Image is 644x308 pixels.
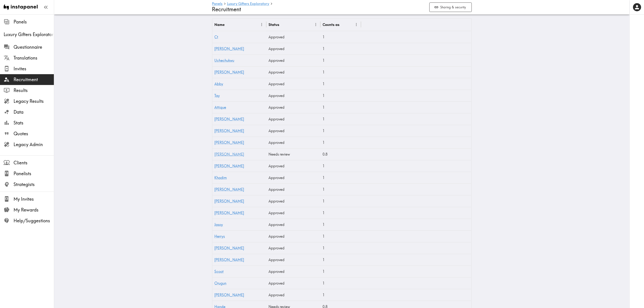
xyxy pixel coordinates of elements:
[321,55,361,66] div: 1
[266,230,321,242] div: Approved
[215,281,227,285] a: Orugun
[266,184,321,195] div: Approved
[321,31,361,43] div: 1
[14,218,54,224] span: Help/Suggestions
[321,289,361,301] div: 1
[340,21,347,28] button: Sort
[14,98,54,104] span: Legacy Results
[321,172,361,184] div: 1
[215,35,218,39] a: Ct
[14,120,54,126] span: Stats
[266,113,321,125] div: Approved
[14,55,54,61] span: Translations
[258,21,265,28] button: Menu
[14,109,54,115] span: Data
[212,2,223,6] a: Panels
[215,140,244,145] a: [PERSON_NAME]
[14,207,54,213] span: My Rewards
[225,21,232,28] button: Sort
[215,222,223,227] a: Jasoy
[266,207,321,219] div: Approved
[266,289,321,301] div: Approved
[321,195,361,207] div: 1
[266,254,321,266] div: Approved
[321,184,361,195] div: 1
[321,207,361,219] div: 1
[321,137,361,148] div: 1
[266,219,321,230] div: Approved
[215,199,244,203] a: [PERSON_NAME]
[280,21,287,28] button: Sort
[14,87,54,94] span: Results
[321,242,361,254] div: 1
[266,66,321,78] div: Approved
[14,170,54,177] span: Panelists
[215,293,244,297] a: [PERSON_NAME]
[321,66,361,78] div: 1
[266,137,321,148] div: Approved
[266,160,321,172] div: Approved
[353,21,360,28] button: Menu
[227,2,269,6] a: Luxury Gifters Exploratory
[321,160,361,172] div: 1
[321,219,361,230] div: 1
[215,175,227,180] a: Khadim
[266,266,321,277] div: Approved
[266,55,321,66] div: Approved
[266,31,321,43] div: Approved
[266,172,321,184] div: Approved
[14,44,54,50] span: Questionnaire
[215,269,224,274] a: Scoot
[215,257,244,262] a: [PERSON_NAME]
[266,277,321,289] div: Approved
[215,187,244,192] a: [PERSON_NAME]
[323,22,340,27] div: Counts as
[14,19,54,25] span: Panels
[215,93,220,98] a: Tay
[269,22,280,27] div: Status
[215,46,244,51] a: [PERSON_NAME]
[14,181,54,188] span: Strategists
[215,82,223,86] a: Abby
[215,105,226,110] a: Attique
[4,31,54,38] span: Luxury Gifters Exploratory
[266,78,321,90] div: Approved
[215,246,244,250] a: [PERSON_NAME]
[266,43,321,55] div: Approved
[312,21,319,28] button: Menu
[215,58,234,63] a: Uchechukwu
[215,152,244,156] a: [PERSON_NAME]
[266,195,321,207] div: Approved
[266,242,321,254] div: Approved
[215,129,244,133] a: [PERSON_NAME]
[266,148,321,160] div: Needs review
[321,43,361,55] div: 1
[14,66,54,72] span: Invites
[14,160,54,166] span: Clients
[321,277,361,289] div: 1
[14,131,54,137] span: Quotes
[215,22,225,27] div: Name
[266,101,321,113] div: Approved
[215,164,244,168] a: [PERSON_NAME]
[321,266,361,277] div: 1
[321,113,361,125] div: 1
[266,125,321,137] div: Approved
[215,70,244,74] a: [PERSON_NAME]
[321,125,361,137] div: 1
[215,211,244,215] a: [PERSON_NAME]
[215,234,225,239] a: Herrys
[212,6,426,13] h4: Recruitment
[429,2,472,12] button: Sharing & security
[14,141,54,148] span: Legacy Admin
[321,230,361,242] div: 1
[321,101,361,113] div: 1
[321,148,361,160] div: 0.8
[266,90,321,101] div: Approved
[321,78,361,90] div: 1
[321,254,361,266] div: 1
[14,76,54,83] span: Recruitment
[321,90,361,101] div: 1
[14,196,54,202] span: My Invites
